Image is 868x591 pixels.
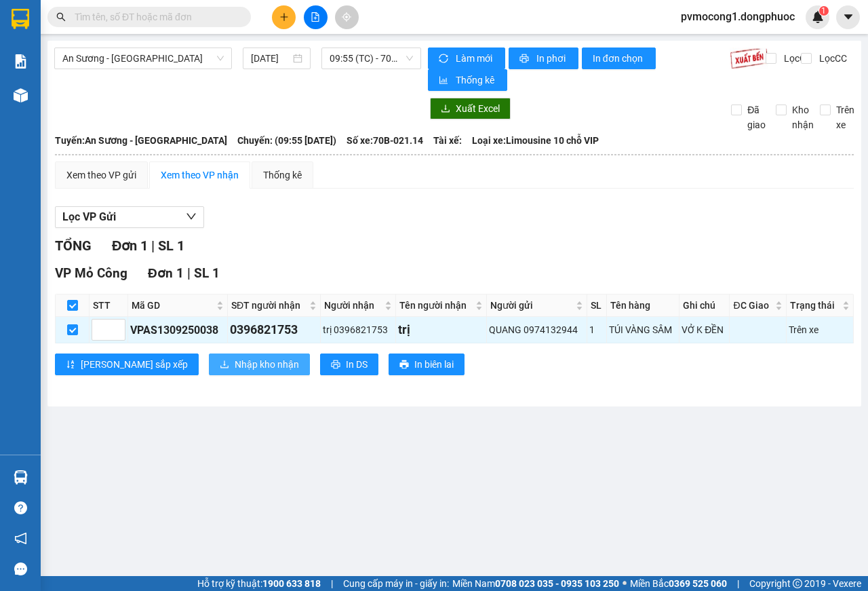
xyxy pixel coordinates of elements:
span: VP Mỏ Công [55,265,127,281]
span: SL 1 [194,265,220,281]
img: icon-new-feature [812,11,824,23]
button: downloadXuất Excel [430,98,511,119]
span: Miền Nam [452,576,619,591]
img: warehouse-icon [14,470,28,484]
span: search [56,12,66,22]
div: Thống kê [263,168,302,183]
div: trị [398,320,484,339]
span: Chuyến: (09:55 [DATE]) [237,133,336,148]
span: Thống kê [456,73,496,88]
strong: 0708 023 035 - 0935 103 250 [495,578,619,589]
span: | [331,576,333,591]
img: logo-vxr [12,9,29,29]
span: ĐC Giao [733,298,772,313]
img: logo [5,8,65,68]
span: Người nhận [324,298,382,313]
span: 1 [821,6,826,16]
div: Xem theo VP gửi [66,168,136,183]
span: down [186,211,197,222]
button: file-add [304,5,328,29]
span: In biên lai [414,357,454,372]
button: bar-chartThống kê [428,69,507,91]
sup: 1 [819,6,829,16]
button: sort-ascending[PERSON_NAME] sắp xếp [55,354,199,375]
b: Tuyến: An Sương - [GEOGRAPHIC_DATA] [55,135,227,146]
th: SL [587,294,607,317]
span: Đã giao [742,102,771,132]
span: pvmocong1.dongphuoc [670,8,806,25]
span: Miền Bắc [630,576,727,591]
div: Trên xe [789,322,851,337]
span: In DS [346,357,368,372]
span: Lọc VP Gửi [62,208,116,225]
span: printer [519,54,531,64]
div: TÚI VÀNG SÂM [609,322,677,337]
span: message [14,563,27,575]
div: 0396821753 [230,320,318,339]
span: Kho nhận [787,102,819,132]
span: 01 Võ Văn Truyện, KP.1, Phường 2 [107,41,186,58]
span: Hotline: 19001152 [107,60,166,69]
button: printerIn phơi [509,47,578,69]
button: printerIn biên lai [389,354,465,375]
strong: 1900 633 818 [262,578,321,589]
span: 09:55 (TC) - 70B-021.14 [330,48,412,69]
input: 13/09/2025 [251,51,290,66]
span: Người gửi [490,298,573,313]
span: Hỗ trợ kỹ thuật: [197,576,321,591]
span: Bến xe [GEOGRAPHIC_DATA] [107,22,182,39]
button: syncLàm mới [428,47,505,69]
button: plus [272,5,296,29]
span: printer [399,360,409,370]
span: SL 1 [158,237,184,254]
th: Tên hàng [607,294,679,317]
span: aim [342,12,351,22]
strong: ĐỒNG PHƯỚC [107,7,186,19]
span: | [737,576,739,591]
span: question-circle [14,501,27,514]
span: Đơn 1 [148,265,184,281]
span: Trên xe [831,102,860,132]
span: ⚪️ [623,581,627,586]
span: | [187,265,191,281]
span: copyright [793,579,802,588]
img: 9k= [730,47,768,69]
td: VPAS1309250038 [128,317,228,343]
button: In đơn chọn [582,47,656,69]
span: In ngày: [4,98,83,107]
span: Lọc CC [814,51,849,66]
span: bar-chart [439,75,450,86]
span: | [151,237,155,254]
span: In đơn chọn [593,51,645,66]
input: Tìm tên, số ĐT hoặc mã đơn [75,9,235,24]
div: Xem theo VP nhận [161,168,239,183]
button: downloadNhập kho nhận [209,354,310,375]
span: Đơn 1 [112,237,148,254]
button: Lọc VP Gửi [55,206,204,228]
span: file-add [311,12,320,22]
span: Cung cấp máy in - giấy in: [343,576,449,591]
td: 0396821753 [228,317,321,343]
span: Mã GD [132,298,214,313]
div: VPAS1309250038 [130,322,225,339]
button: aim [335,5,359,29]
span: An Sương - Tân Biên [62,48,224,69]
span: download [220,360,229,370]
span: Trạng thái [790,298,840,313]
button: printerIn DS [320,354,378,375]
span: Tài xế: [433,133,462,148]
img: warehouse-icon [14,88,28,102]
span: Lọc CR [778,51,814,66]
span: caret-down [842,11,854,23]
div: QUANG 0974132944 [489,322,585,337]
div: 1 [589,322,604,337]
img: solution-icon [14,54,28,69]
span: sync [439,54,450,64]
span: plus [279,12,289,22]
span: Tên người nhận [399,298,473,313]
span: Loại xe: Limousine 10 chỗ VIP [472,133,599,148]
span: In phơi [536,51,568,66]
span: [PERSON_NAME]: [4,88,144,96]
span: 10:53:36 [DATE] [30,98,83,107]
span: sort-ascending [66,360,75,370]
